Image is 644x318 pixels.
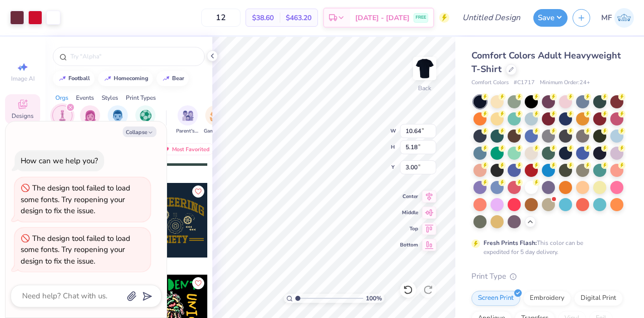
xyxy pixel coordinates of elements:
[157,143,214,155] div: Most Favorited
[192,277,204,289] button: Like
[614,8,634,28] img: Meilin Fischer
[11,75,35,83] span: Image AI
[107,105,129,135] div: filter for Fraternity
[69,51,198,61] input: Try "Alpha"
[102,93,118,102] div: Styles
[55,93,68,102] div: Orgs
[252,13,274,23] span: $38.60
[471,291,520,306] div: Screen Print
[355,13,410,23] span: [DATE] - [DATE]
[176,105,199,135] div: filter for Parent's Weekend
[140,110,151,121] img: Sports Image
[204,105,227,135] button: filter button
[601,8,634,28] a: MF
[162,76,170,82] img: trend_line.gif
[454,8,528,28] input: Untitled Design
[418,84,431,93] div: Back
[601,12,612,24] span: MF
[484,238,607,257] div: This color can be expedited for 5 day delivery.
[400,241,418,248] span: Bottom
[471,49,621,75] span: Comfort Colors Adult Heavyweight T-Shirt
[68,76,90,81] div: football
[415,58,435,79] img: Back
[176,105,199,135] button: filter button
[210,110,221,121] img: Game Day Image
[540,79,590,87] span: Minimum Order: 24 +
[123,126,156,137] button: Collapse
[416,14,426,21] span: FREE
[80,105,100,135] div: filter for Sorority
[286,13,311,23] span: $463.20
[21,183,130,216] div: The design tool failed to load some fonts. Try reopening your design to fix the issue.
[57,110,68,121] img: Club Image
[21,233,130,266] div: The design tool failed to load some fonts. Try reopening your design to fix the issue.
[58,76,66,82] img: trend_line.gif
[76,93,94,102] div: Events
[107,105,129,135] button: filter button
[514,79,535,87] span: # C1717
[126,93,156,102] div: Print Types
[400,225,418,232] span: Top
[53,71,95,86] button: football
[366,294,382,303] span: 100 %
[533,9,568,27] button: Save
[156,71,189,86] button: bear
[104,76,112,82] img: trend_line.gif
[172,76,184,81] div: bear
[52,105,72,135] button: filter button
[182,110,194,121] img: Parent's Weekend Image
[400,209,418,216] span: Middle
[135,105,155,135] button: filter button
[523,291,571,306] div: Embroidery
[484,239,537,247] strong: Fresh Prints Flash:
[98,71,153,86] button: homecoming
[80,105,100,135] button: filter button
[471,271,624,282] div: Print Type
[52,105,72,135] div: filter for Club
[201,9,240,27] input: – –
[204,105,227,135] div: filter for Game Day
[471,79,509,87] span: Comfort Colors
[85,110,96,121] img: Sorority Image
[192,185,204,198] button: Like
[114,76,148,81] div: homecoming
[574,291,623,306] div: Digital Print
[112,110,123,121] img: Fraternity Image
[400,193,418,200] span: Center
[12,112,34,120] span: Designs
[176,128,199,135] span: Parent's Weekend
[135,105,155,135] div: filter for Sports
[204,128,227,135] span: Game Day
[21,156,98,166] div: How can we help you?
